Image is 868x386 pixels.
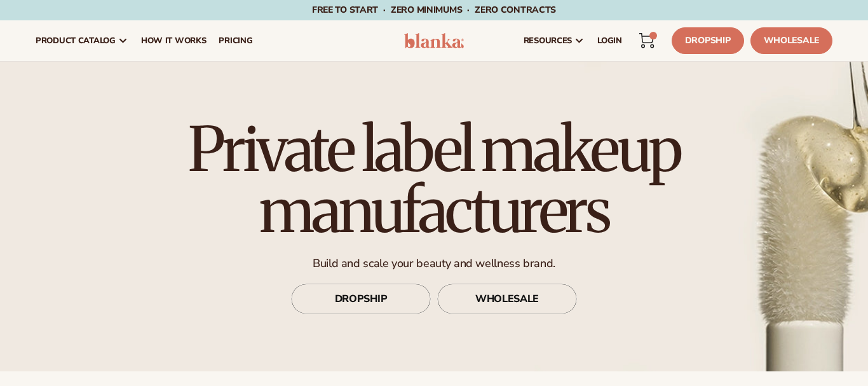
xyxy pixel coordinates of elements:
[135,20,213,61] a: How It Works
[291,284,431,314] a: DROPSHIP
[591,20,628,61] a: LOGIN
[750,27,832,54] a: Wholesale
[312,4,556,16] span: Free to start · ZERO minimums · ZERO contracts
[517,20,591,61] a: resources
[404,33,464,48] img: logo
[29,20,135,61] a: product catalog
[151,119,717,241] h1: Private label makeup manufacturers
[151,256,717,271] p: Build and scale your beauty and wellness brand.
[597,36,622,46] span: LOGIN
[36,36,116,46] span: product catalog
[672,27,744,54] a: Dropship
[219,36,252,46] span: pricing
[141,36,207,46] span: How It Works
[653,32,653,39] span: 1
[437,284,577,314] a: WHOLESALE
[212,20,259,61] a: pricing
[524,36,572,46] span: resources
